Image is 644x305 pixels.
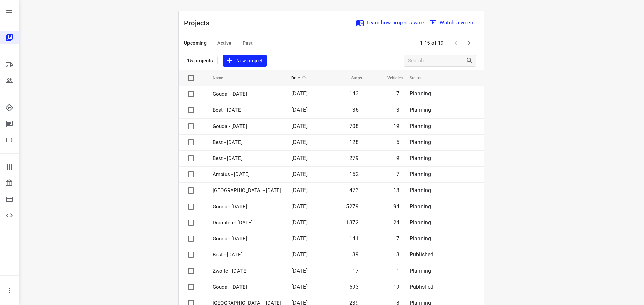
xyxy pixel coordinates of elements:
[291,107,308,113] span: [DATE]
[410,107,431,113] span: Planning
[291,251,308,258] span: [DATE]
[352,251,358,258] span: 39
[213,155,281,162] p: Best - Tuesday
[410,74,430,82] span: Status
[346,219,359,226] span: 1372
[213,106,281,114] p: Best - Friday
[291,171,308,177] span: [DATE]
[396,171,399,177] span: 7
[291,187,308,194] span: [DATE]
[349,235,359,242] span: 141
[410,139,431,145] span: Planning
[410,203,431,210] span: Planning
[213,235,281,243] p: Gouda - Friday
[410,251,434,258] span: Published
[393,219,399,226] span: 24
[213,139,281,146] p: Best - Thursday
[291,219,308,226] span: [DATE]
[379,74,403,82] span: Vehicles
[342,74,362,82] span: Stops
[396,268,399,274] span: 1
[466,57,476,65] div: Search
[410,268,431,274] span: Planning
[410,90,431,97] span: Planning
[291,235,308,242] span: [DATE]
[396,251,399,258] span: 3
[184,39,207,47] span: Upcoming
[187,58,213,64] p: 15 projects
[349,284,359,290] span: 693
[243,39,253,47] span: Past
[349,187,359,194] span: 473
[396,155,399,161] span: 9
[410,123,431,129] span: Planning
[410,219,431,226] span: Planning
[417,36,446,50] span: 1-15 of 19
[410,235,431,242] span: Planning
[349,155,359,161] span: 279
[213,267,281,275] p: Zwolle - Friday
[291,268,308,274] span: [DATE]
[291,155,308,161] span: [DATE]
[408,56,466,66] input: Search projects
[463,36,476,50] span: Next Page
[291,203,308,210] span: [DATE]
[396,235,399,242] span: 7
[352,268,358,274] span: 17
[393,187,399,194] span: 13
[349,171,359,177] span: 152
[291,123,308,129] span: [DATE]
[410,155,431,161] span: Planning
[352,107,358,113] span: 36
[410,187,431,194] span: Planning
[213,187,281,195] p: Antwerpen - Monday
[213,251,281,259] p: Best - Friday
[349,90,359,97] span: 143
[291,284,308,290] span: [DATE]
[213,74,232,82] span: Name
[213,123,281,130] p: Gouda - Thursday
[449,36,463,50] span: Previous Page
[396,90,399,97] span: 7
[393,203,399,210] span: 94
[213,219,281,227] p: Drachten - Monday
[393,123,399,129] span: 19
[349,123,359,129] span: 708
[291,139,308,145] span: [DATE]
[217,39,231,47] span: Active
[184,18,215,28] p: Projects
[213,171,281,178] p: Ambius - Monday
[346,203,359,210] span: 5279
[227,57,263,65] span: New project
[213,90,281,98] p: Gouda - Friday
[349,139,359,145] span: 128
[410,171,431,177] span: Planning
[396,139,399,145] span: 5
[396,107,399,113] span: 3
[291,90,308,97] span: [DATE]
[213,283,281,291] p: Gouda - Thursday
[223,55,267,67] button: New project
[213,203,281,211] p: Gouda - Monday
[410,284,434,290] span: Published
[393,284,399,290] span: 19
[291,74,309,82] span: Date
